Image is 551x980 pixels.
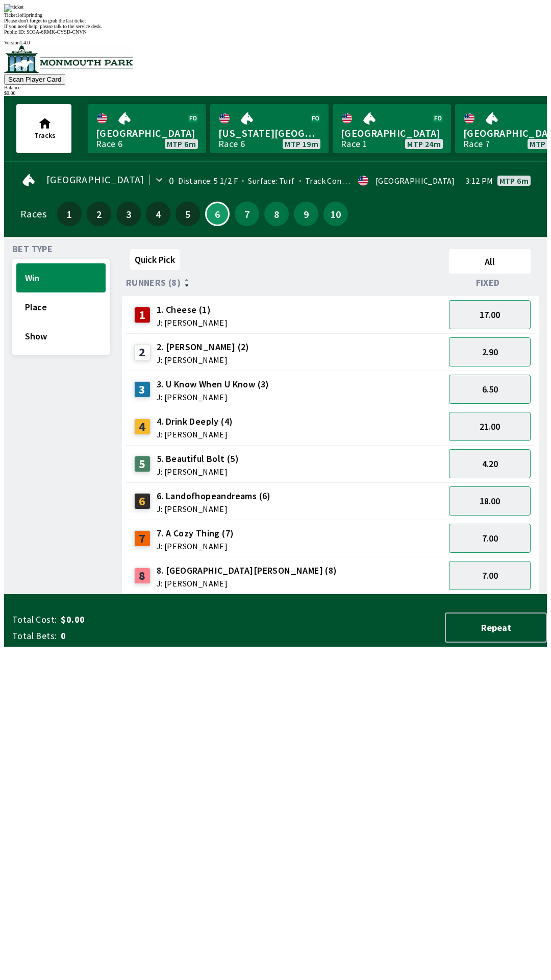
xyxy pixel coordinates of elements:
span: J: [PERSON_NAME] [157,468,239,476]
span: 7. A Cozy Thing (7) [157,527,234,540]
button: Quick Pick [130,249,180,270]
div: $ 0.00 [4,90,547,96]
button: 8 [264,202,289,226]
span: SO3A-6RMK-CYSD-CNVN [27,29,87,35]
span: 3. U Know When U Know (3) [157,378,269,391]
span: Distance: 5 1/2 F [178,176,238,186]
span: 10 [326,210,345,217]
span: 2 [89,210,109,217]
span: MTP 6m [499,177,529,185]
span: 8. [GEOGRAPHIC_DATA][PERSON_NAME] (8) [157,564,337,577]
span: 8 [267,210,286,217]
button: Place [16,292,106,322]
span: 2.90 [482,346,498,358]
span: MTP 6m [167,140,196,148]
div: 4 [134,419,151,435]
button: Scan Player Card [4,74,65,85]
button: 7.00 [449,561,531,590]
span: 4. Drink Deeply (4) [157,415,233,428]
span: 21.00 [480,421,500,432]
span: 6. Landofhopeandreams (6) [157,489,271,503]
span: 7.00 [482,532,498,544]
button: 5 [176,202,200,226]
span: J: [PERSON_NAME] [157,356,249,364]
span: [GEOGRAPHIC_DATA] [341,127,443,140]
span: J: [PERSON_NAME] [157,393,269,401]
div: Please don't forget to grab the last ticket [4,18,547,23]
div: Balance [4,85,547,90]
button: 2.90 [449,337,531,366]
span: 9 [296,210,316,217]
span: J: [PERSON_NAME] [157,430,233,438]
span: J: [PERSON_NAME] [157,318,228,327]
span: [GEOGRAPHIC_DATA] [46,176,144,184]
span: Runners (8) [126,279,181,287]
img: venue logo [4,45,133,73]
button: 2 [87,202,111,226]
span: Fixed [476,279,500,287]
button: 7.00 [449,524,531,553]
span: 17.00 [480,309,500,321]
span: 5. Beautiful Bolt (5) [157,452,239,465]
div: Ticket 1 of 1 printing [4,12,547,18]
span: 4.20 [482,458,498,470]
span: 4 [148,210,168,217]
span: 0 [61,630,221,642]
span: Tracks [34,131,56,140]
span: 7.00 [482,570,498,581]
span: 3:12 PM [465,177,493,185]
div: 0 [169,177,174,185]
span: J: [PERSON_NAME] [157,542,234,550]
button: 4.20 [449,449,531,478]
span: 6.50 [482,383,498,395]
button: 10 [323,202,348,226]
span: J: [PERSON_NAME] [157,505,271,513]
span: J: [PERSON_NAME] [157,579,337,587]
span: 1 [60,210,79,217]
span: Bet Type [12,245,53,253]
button: 6 [205,202,230,226]
span: 3 [119,210,138,217]
span: Total Cost: [12,614,57,626]
div: 7 [134,530,151,547]
span: $0.00 [61,614,221,626]
span: [GEOGRAPHIC_DATA] [96,127,198,140]
span: Win [25,272,97,284]
button: Win [16,263,106,292]
div: 3 [134,381,151,398]
span: MTP 19m [285,140,318,148]
a: [GEOGRAPHIC_DATA]Race 1MTP 24m [333,104,451,153]
button: 17.00 [449,300,531,329]
span: 2. [PERSON_NAME] (2) [157,340,249,354]
button: 4 [146,202,170,226]
div: Races [20,210,46,218]
div: 8 [134,568,151,584]
span: [US_STATE][GEOGRAPHIC_DATA] [218,127,320,140]
div: 5 [134,456,151,472]
div: Race 6 [96,140,122,148]
div: Race 7 [463,140,490,148]
span: 18.00 [480,495,500,507]
div: 2 [134,344,151,360]
div: [GEOGRAPHIC_DATA] [375,177,455,185]
button: Tracks [16,104,71,153]
img: ticket [4,4,23,12]
button: 3 [116,202,141,226]
span: Show [25,330,97,342]
div: Race 1 [341,140,367,148]
span: Track Condition: Firm [295,176,385,186]
div: 1 [134,307,151,323]
div: Public ID: [4,29,547,35]
span: Quick Pick [135,254,175,265]
div: Version 1.4.0 [4,40,547,45]
span: All [454,256,526,267]
button: 18.00 [449,486,531,516]
div: Fixed [445,278,535,288]
button: Show [16,322,106,351]
span: Place [25,301,97,313]
span: If you need help, please talk to the service desk. [4,23,102,29]
button: Repeat [445,612,547,643]
span: 1. Cheese (1) [157,303,228,316]
button: 1 [57,202,82,226]
div: 6 [134,493,151,509]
